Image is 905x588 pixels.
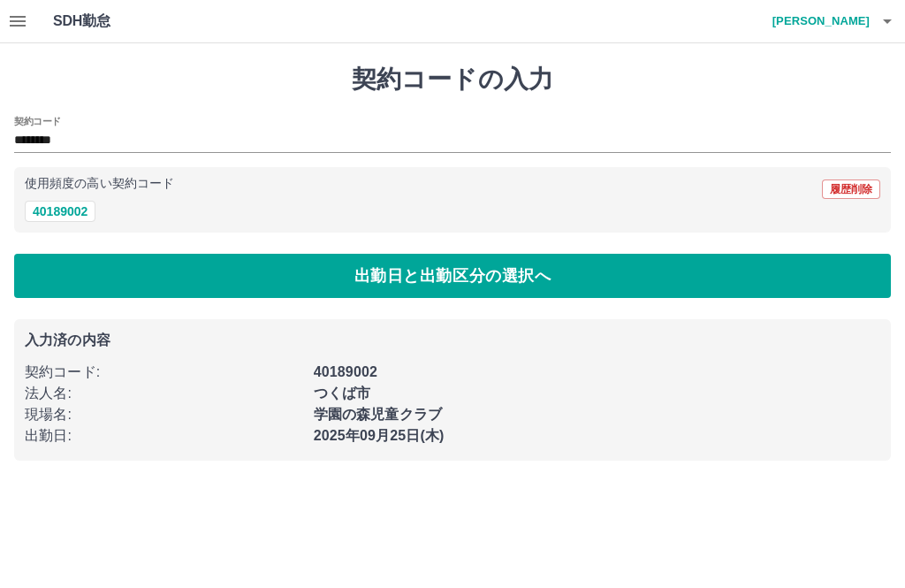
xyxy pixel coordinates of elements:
p: 現場名 : [25,404,303,425]
b: 40189002 [314,364,377,379]
p: 法人名 : [25,383,303,404]
p: 入力済の内容 [25,333,880,347]
b: つくば市 [314,386,371,401]
p: 契約コード : [25,362,303,383]
button: 40189002 [25,201,95,222]
button: 出勤日と出勤区分の選択へ [14,254,891,298]
b: 学園の森児童クラブ [314,407,442,422]
button: 履歴削除 [822,179,880,199]
p: 使用頻度の高い契約コード [25,178,174,190]
h2: 契約コード [14,114,61,128]
p: 出勤日 : [25,425,303,447]
h1: 契約コードの入力 [14,65,891,95]
b: 2025年09月25日(木) [314,428,445,443]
